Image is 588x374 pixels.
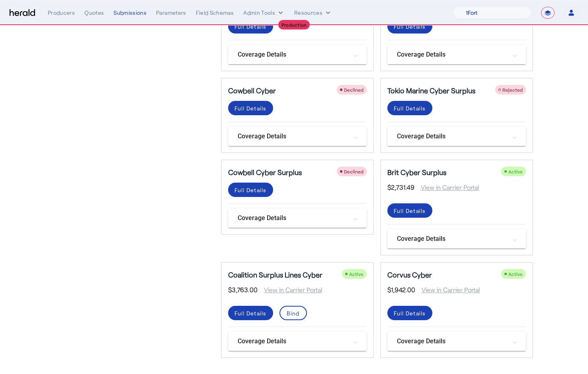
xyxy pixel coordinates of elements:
[387,183,414,192] span: $2,731.49
[349,271,363,277] span: Active
[228,285,258,295] span: $3,763.00
[387,285,415,295] span: $1,942.00
[387,269,432,280] h5: Corvus Cyber
[113,9,147,17] div: Submissions
[394,309,426,317] div: Full Details
[287,309,300,317] div: Bind
[156,9,186,17] div: Parameters
[228,269,322,280] h5: Coalition Surplus Lines Cyber
[48,9,75,17] div: Producers
[387,229,526,248] mat-expansion-panel-header: Coverage Details
[258,285,322,295] span: View in Carrier Portal
[238,50,348,59] mat-panel-title: Coverage Details
[228,209,367,228] mat-expansion-panel-header: Coverage Details
[238,132,348,141] mat-panel-title: Coverage Details
[234,22,267,31] div: Full Details
[397,234,507,244] mat-panel-title: Coverage Details
[278,20,310,30] div: Production
[387,127,526,146] mat-expansion-panel-header: Coverage Details
[394,22,426,31] div: Full Details
[387,167,446,178] h5: Brit Cyber Surplus
[397,337,507,346] mat-panel-title: Coverage Details
[228,45,367,64] mat-expansion-panel-header: Coverage Details
[228,101,273,115] button: Full Details
[394,104,426,112] div: Full Details
[10,9,35,17] img: Herald Logo
[415,285,480,295] span: View in Carrier Portal
[502,87,523,93] span: Rejected
[344,87,363,93] span: Declined
[238,213,348,223] mat-panel-title: Coverage Details
[228,183,273,197] button: Full Details
[196,9,234,17] div: Field Schemas
[238,337,348,346] mat-panel-title: Coverage Details
[387,306,432,320] button: Full Details
[387,332,526,351] mat-expansion-panel-header: Coverage Details
[397,132,507,141] mat-panel-title: Coverage Details
[243,9,285,17] button: internal dropdown menu
[228,167,302,178] h5: Cowbell Cyber Surplus
[234,186,267,194] div: Full Details
[234,309,267,317] div: Full Details
[387,45,526,64] mat-expansion-panel-header: Coverage Details
[84,9,104,17] div: Quotes
[387,85,475,96] h5: Tokio Marine Cyber Surplus
[508,271,523,277] span: Active
[228,19,273,33] button: Full Details
[387,203,432,218] button: Full Details
[397,50,507,59] mat-panel-title: Coverage Details
[234,104,267,112] div: Full Details
[279,306,307,320] button: Bind
[508,169,523,174] span: Active
[228,306,273,320] button: Full Details
[387,19,432,33] button: Full Details
[387,101,432,115] button: Full Details
[294,9,332,17] button: Resources dropdown menu
[228,332,367,351] mat-expansion-panel-header: Coverage Details
[228,127,367,146] mat-expansion-panel-header: Coverage Details
[414,183,479,192] span: View in Carrier Portal
[228,85,276,96] h5: Cowbell Cyber
[344,169,363,174] span: Declined
[394,207,426,215] div: Full Details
